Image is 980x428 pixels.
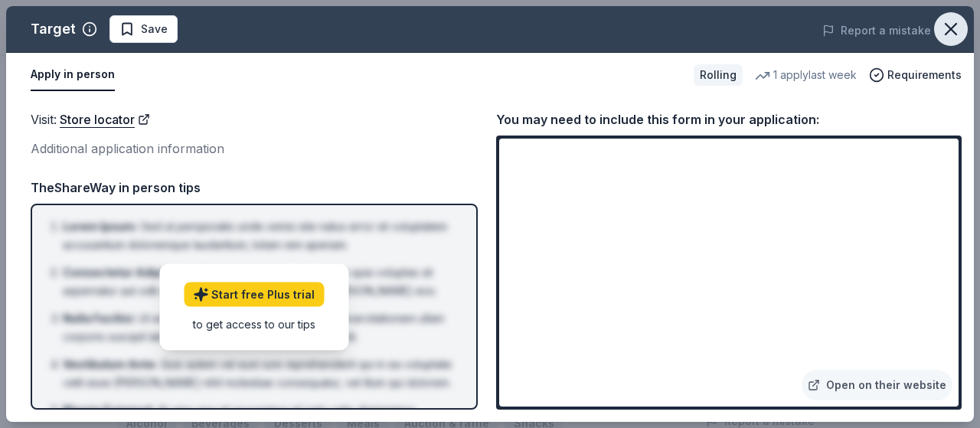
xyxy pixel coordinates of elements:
li: Sed ut perspiciatis unde omnis iste natus error sit voluptatem accusantium doloremque laudantium,... [63,217,455,254]
li: Quis autem vel eum iure reprehenderit qui in ea voluptate velit esse [PERSON_NAME] nihil molestia... [63,355,455,392]
a: Open on their website [802,370,952,400]
button: Save [109,15,178,43]
a: Start free Plus trial [184,282,324,306]
li: Nemo enim ipsam voluptatem quia voluptas sit aspernatur aut odit aut fugit, sed quia consequuntur... [63,263,455,300]
span: Consectetur Adipiscing : [63,266,198,279]
div: Visit : [31,109,478,129]
div: TheShareWay in person tips [31,178,478,198]
div: 1 apply last week [755,66,857,84]
span: Vestibulum Ante : [63,358,158,371]
span: Save [141,20,168,38]
div: You may need to include this form in your application: [496,109,962,129]
span: Nulla Facilisi : [63,312,136,325]
span: Lorem Ipsum : [63,220,138,233]
button: Requirements [869,66,962,84]
li: Ut enim ad minima veniam, quis nostrum exercitationem ullam corporis suscipit laboriosam, nisi ut... [63,309,455,346]
a: Store locator [60,109,150,129]
div: Target [31,17,76,41]
span: Mauris Euismod : [63,403,155,417]
button: Report a mistake [822,21,931,40]
span: Requirements [887,66,962,84]
button: Apply in person [31,59,115,91]
div: Additional application information [31,139,478,158]
div: Rolling [694,64,743,86]
div: to get access to our tips [184,315,324,332]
